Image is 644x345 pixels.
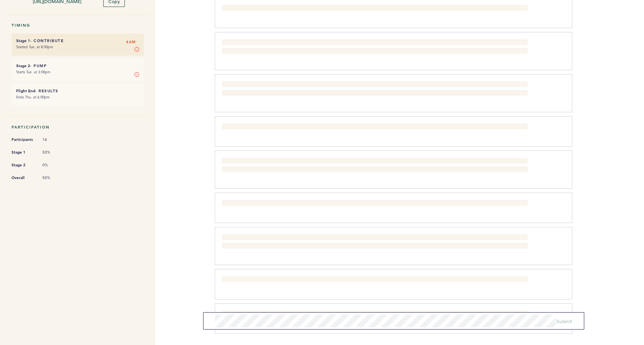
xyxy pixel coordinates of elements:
span: 0% [42,162,66,168]
h6: - Contribute [16,38,139,43]
span: 50% [42,175,66,181]
small: Stage 1 [16,38,30,43]
small: Flight End [16,88,35,93]
span: Leading up to deadline day updates were provided in the channels somewhat consistently. It tapere... [222,235,508,249]
span: 46M [126,38,136,46]
span: There were times when people would be entirely out on a player or concept seemingly without evide... [222,159,528,172]
button: Submit [557,317,572,325]
span: It was helpful having the convo tracker sent out every morning [222,277,351,283]
span: Stage 2 [12,161,35,169]
span: Not all of the trade talks were recorded on slack so it became difficult for people not in the ro... [222,311,500,318]
time: Ends Thu. at 6:00pm [16,95,50,100]
h6: - Results [16,88,139,93]
h6: - Pump [16,63,139,68]
span: Overall [12,174,35,182]
span: Up until deadline day, we did an okay job positing relevant updates in the team channels. Sometim... [222,40,523,54]
span: Submit [557,318,572,324]
time: Started Tue. at 8:00pm [16,44,53,49]
h5: Timing [12,23,144,28]
span: Participants [12,136,35,144]
time: Starts Tue. at 3:00pm [16,69,50,74]
span: 50% [42,150,66,155]
small: Stage 2 [16,63,30,68]
span: The smaller group meetings seemed to work better with [PERSON_NAME] overall. [222,6,392,12]
span: Stage 1 [12,149,35,156]
span: 14 [42,137,66,142]
span: I don't think we did a great job including people that weren't in the small group meetings in our... [222,82,519,96]
h5: Participation [12,125,144,130]
span: I feel like our interactions with other teams improved. We had more ongoing dialogue from differe... [222,124,445,130]
span: I think the communication in [GEOGRAPHIC_DATA] was a bit inconsistent and led to challenges contr... [222,201,525,207]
